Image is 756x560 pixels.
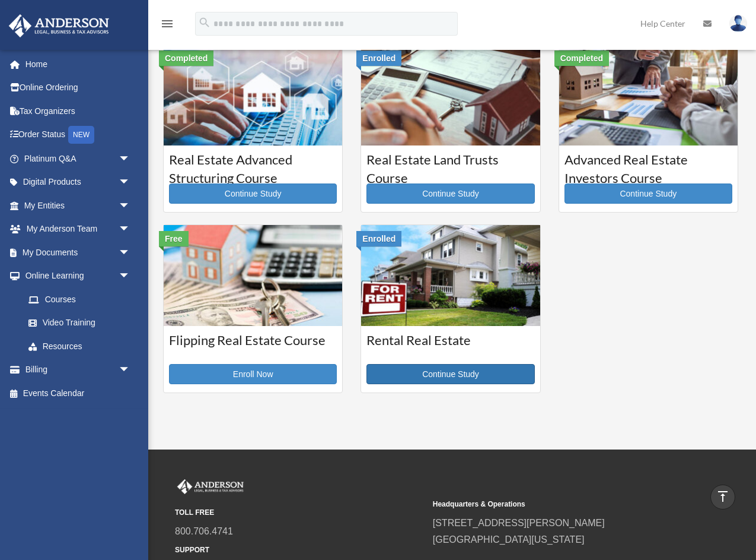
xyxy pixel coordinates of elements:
[8,358,148,382] a: Billingarrow_drop_down
[5,14,113,37] img: Anderson Advisors Platinum Portal
[17,334,148,358] a: Resources
[8,170,148,194] a: Digital Productsarrow_drop_down
[433,534,585,545] a: [GEOGRAPHIC_DATA][US_STATE]
[119,147,142,171] span: arrow_drop_down
[564,183,732,204] a: Continue Study
[175,526,233,536] a: 800.706.4741
[175,507,425,519] small: TOLL FREE
[119,264,142,289] span: arrow_drop_down
[159,231,189,246] div: Free
[8,381,148,405] a: Events Calendar
[175,544,425,556] small: SUPPORT
[366,151,534,181] h3: Real Estate Land Trusts Course
[198,16,211,29] i: search
[8,52,148,76] a: Home
[169,331,337,361] h3: Flipping Real Estate Course
[119,194,142,218] span: arrow_drop_down
[8,99,148,123] a: Tax Organizers
[119,358,142,382] span: arrow_drop_down
[175,479,246,495] img: Anderson Advisors Platinum Portal
[160,21,174,31] a: menu
[8,264,148,288] a: Online Learningarrow_drop_down
[8,241,148,264] a: My Documentsarrow_drop_down
[8,123,148,147] a: Order StatusNEW
[169,364,337,384] a: Enroll Now
[68,126,94,144] div: NEW
[169,151,337,181] h3: Real Estate Advanced Structuring Course
[554,50,609,66] div: Completed
[729,15,747,32] img: User Pic
[356,50,401,66] div: Enrolled
[160,17,174,31] i: menu
[8,147,148,170] a: Platinum Q&Aarrow_drop_down
[119,217,142,242] span: arrow_drop_down
[433,498,682,511] small: Headquarters & Operations
[17,311,148,335] a: Video Training
[564,151,732,181] h3: Advanced Real Estate Investors Course
[119,170,142,195] span: arrow_drop_down
[159,50,213,66] div: Completed
[433,518,605,528] a: [STREET_ADDRESS][PERSON_NAME]
[366,364,534,384] a: Continue Study
[8,76,148,100] a: Online Ordering
[17,287,142,311] a: Courses
[710,485,735,510] a: vertical_align_top
[119,241,142,265] span: arrow_drop_down
[356,231,401,246] div: Enrolled
[169,183,337,204] a: Continue Study
[366,331,534,361] h3: Rental Real Estate
[8,194,148,217] a: My Entitiesarrow_drop_down
[366,183,534,204] a: Continue Study
[716,489,730,504] i: vertical_align_top
[8,217,148,241] a: My Anderson Teamarrow_drop_down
